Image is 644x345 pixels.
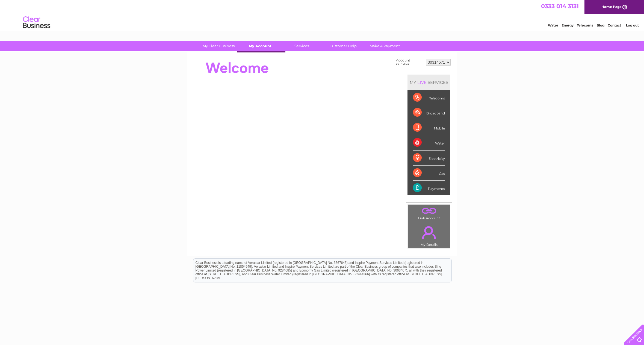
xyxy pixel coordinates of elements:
[193,3,451,26] div: Clear Business is a trading name of Verastar Limited (registered in [GEOGRAPHIC_DATA] No. 3667643...
[408,204,450,222] td: Link Account
[238,41,283,51] a: My Account
[279,41,324,51] a: Services
[577,23,593,27] a: Telecoms
[395,57,424,67] td: Account number
[413,90,445,105] div: Telecoms
[362,41,407,51] a: Make A Payment
[240,52,285,63] a: Bills and Payments
[596,23,604,27] a: Blog
[23,14,51,31] img: logo.png
[562,23,574,27] a: Energy
[413,135,445,150] div: Water
[413,120,445,135] div: Mobile
[413,105,445,120] div: Broadband
[608,23,621,27] a: Contact
[541,3,579,10] a: 0333 014 3131
[413,181,445,195] div: Payments
[408,222,450,248] td: My Details
[409,206,448,216] a: .
[626,23,639,27] a: Log out
[196,41,241,51] a: My Clear Business
[413,151,445,166] div: Electricity
[409,223,448,242] a: .
[321,41,366,51] a: Customer Help
[407,75,450,90] div: MY SERVICES
[548,23,558,27] a: Water
[413,166,445,181] div: Gas
[416,80,428,85] div: LIVE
